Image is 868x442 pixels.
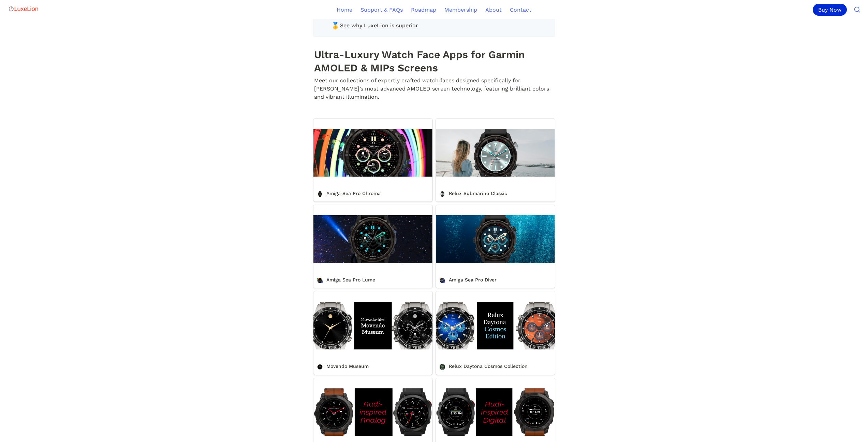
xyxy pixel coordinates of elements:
[331,22,338,28] span: 🥇
[313,291,432,374] a: Movendo Museum
[313,75,555,102] p: Meet our collections of expertly crafted watch faces designed specifically for [PERSON_NAME]’s mo...
[436,119,555,202] a: Relux Submarino Classic
[436,291,555,374] a: Relux Daytona Cosmos Collection
[340,22,418,30] span: See why LuxeLion is superior
[813,4,850,16] a: Buy Now
[329,20,549,31] a: 🥇See why LuxeLion is superior
[436,205,555,288] a: Amiga Sea Pro Diver
[313,47,555,75] h1: Ultra-Luxury Watch Face Apps for Garmin AMOLED & MIPs Screens
[8,2,39,16] img: Logo
[313,205,432,288] a: Amiga Sea Pro Lume
[813,4,847,16] div: Buy Now
[313,119,432,202] a: Amiga Sea Pro Chroma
